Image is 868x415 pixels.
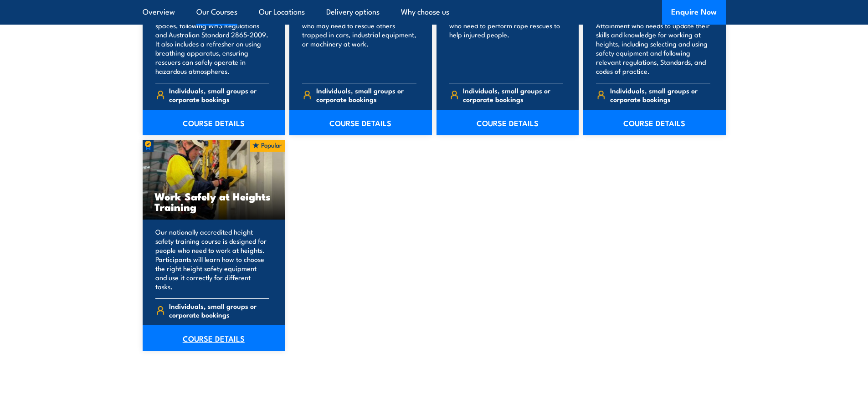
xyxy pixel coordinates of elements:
[463,86,563,103] span: Individuals, small groups or corporate bookings
[169,86,269,103] span: Individuals, small groups or corporate bookings
[302,3,416,76] p: Our nationally accredited Road Crash Rescue training course is for people who may need to rescue ...
[143,110,285,135] a: COURSE DETAILS
[449,3,564,76] p: Our nationally accredited Vertical Rescue Training Course is for those who need to perform rope r...
[596,3,710,76] p: This refresher course is for anyone with a current Statement of Attainment who needs to update th...
[169,302,269,319] span: Individuals, small groups or corporate bookings
[316,86,416,103] span: Individuals, small groups or corporate bookings
[155,3,270,76] p: This course teaches your team how to safely rescue people from confined spaces, following WHS Reg...
[583,110,726,135] a: COURSE DETAILS
[610,86,710,103] span: Individuals, small groups or corporate bookings
[437,110,579,135] a: COURSE DETAILS
[289,110,432,135] a: COURSE DETAILS
[143,325,285,351] a: COURSE DETAILS
[155,227,270,291] p: Our nationally accredited height safety training course is designed for people who need to work a...
[154,191,273,212] h3: Work Safely at Heights Training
